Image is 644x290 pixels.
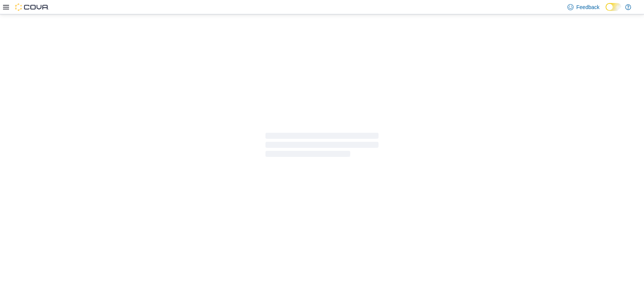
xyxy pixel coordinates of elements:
input: Dark Mode [606,3,621,11]
span: Feedback [577,3,600,11]
span: Loading [265,134,379,158]
img: Cova [15,3,49,11]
